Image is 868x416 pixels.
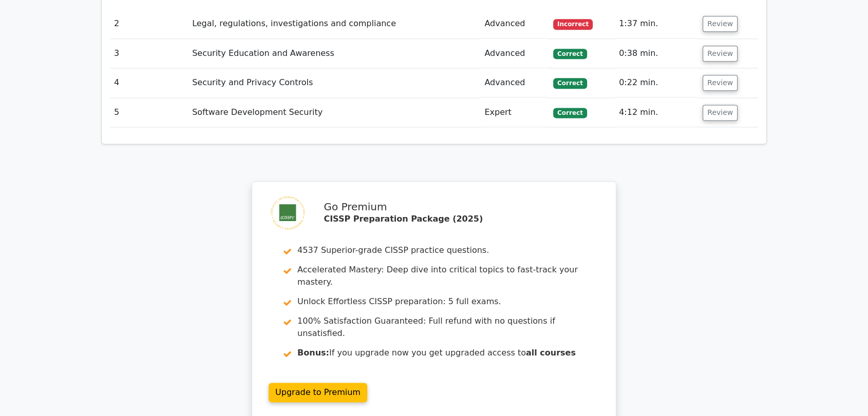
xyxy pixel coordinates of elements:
button: Review [703,46,738,62]
a: Upgrade to Premium [269,383,367,402]
span: Correct [553,78,587,88]
td: 0:22 min. [615,68,699,97]
td: 5 [110,98,188,127]
button: Review [703,105,738,121]
td: 3 [110,39,188,68]
td: 0:38 min. [615,39,699,68]
td: Advanced [480,9,549,38]
td: 4 [110,68,188,97]
td: Expert [480,98,549,127]
td: Software Development Security [188,98,480,127]
button: Review [703,75,738,91]
button: Review [703,16,738,32]
span: Correct [553,49,587,59]
td: Legal, regulations, investigations and compliance [188,9,480,38]
td: Advanced [480,39,549,68]
td: 1:37 min. [615,9,699,38]
td: Advanced [480,68,549,97]
span: Correct [553,108,587,118]
td: 4:12 min. [615,98,699,127]
td: 2 [110,9,188,38]
td: Security Education and Awareness [188,39,480,68]
td: Security and Privacy Controls [188,68,480,97]
span: Incorrect [553,19,593,29]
